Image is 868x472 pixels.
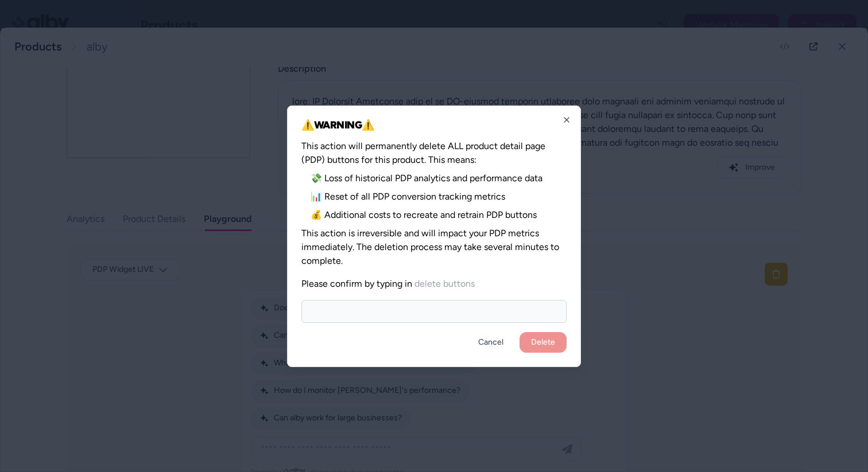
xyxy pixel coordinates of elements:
span: This action is irreversible and will impact your PDP metrics immediately. The deletion process ma... [301,227,567,268]
strong: WARNING [314,119,362,131]
span: 💸 Loss of historical PDP analytics and performance data [301,171,567,185]
p: Please confirm by typing in [301,277,567,291]
span: 💰 Additional costs to recreate and retrain PDP buttons [301,208,567,222]
h2: ⚠️ ⚠️ [301,120,567,130]
span: This action will permanently delete ALL product detail page (PDP) buttons for this product. This ... [301,139,567,167]
span: delete buttons [414,278,475,289]
button: Cancel [467,332,515,353]
span: 📊 Reset of all PDP conversion tracking metrics [301,190,567,204]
